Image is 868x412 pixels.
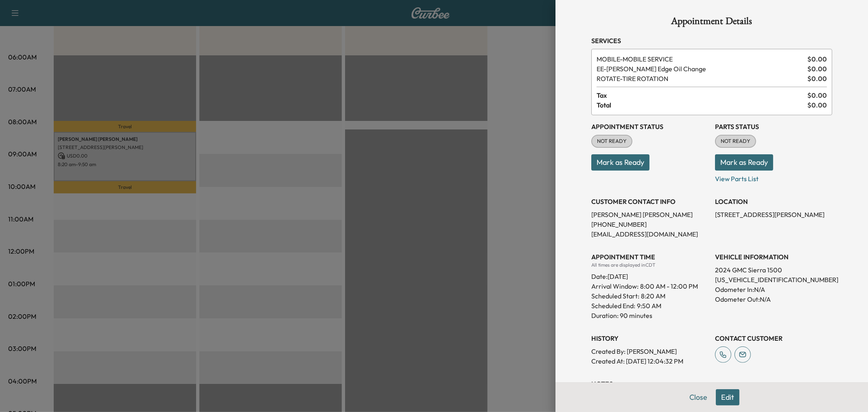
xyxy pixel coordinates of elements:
p: Scheduled Start: [591,291,639,301]
span: NOT READY [716,137,755,145]
h3: History [591,333,708,343]
p: [PHONE_NUMBER] [591,219,708,229]
p: Duration: 90 minutes [591,311,708,320]
p: View Parts List [715,171,832,184]
p: [STREET_ADDRESS][PERSON_NAME] [715,210,832,219]
p: 9:50 AM [637,301,661,311]
p: [EMAIL_ADDRESS][DOMAIN_NAME] [591,229,708,239]
span: $ 0.00 [807,64,827,74]
h3: LOCATION [715,197,832,206]
h3: Services [591,36,832,46]
span: Tax [597,90,807,100]
button: Mark as Ready [591,154,649,171]
h3: CUSTOMER CONTACT INFO [591,197,708,206]
h3: CONTACT CUSTOMER [715,333,832,343]
p: Arrival Window: [591,281,708,291]
div: All times are displayed in CDT [591,262,708,268]
p: Odometer Out: N/A [715,294,832,304]
p: 8:20 AM [641,291,665,301]
button: Mark as Ready [715,154,773,171]
p: [US_VEHICLE_IDENTIFICATION_NUMBER] [715,275,832,285]
span: $ 0.00 [807,54,827,64]
p: Created By : [PERSON_NAME] [591,346,708,356]
h1: Appointment Details [591,16,832,29]
span: Ewing Edge Oil Change [597,64,804,74]
span: MOBILE SERVICE [597,54,804,64]
span: 8:00 AM - 12:00 PM [640,281,698,291]
p: Created At : [DATE] 12:04:32 PM [591,356,708,366]
button: Edit [716,389,739,405]
p: Odometer In: N/A [715,285,832,294]
h3: NOTES [591,379,832,389]
h3: Appointment Status [591,122,708,131]
div: Date: [DATE] [591,268,708,281]
span: Total [597,100,807,110]
h3: VEHICLE INFORMATION [715,252,832,262]
span: $ 0.00 [807,74,827,83]
h3: Parts Status [715,122,832,131]
span: $ 0.00 [807,90,827,100]
h3: APPOINTMENT TIME [591,252,708,262]
button: Close [684,389,713,405]
p: 2024 GMC Sierra 1500 [715,265,832,275]
p: [PERSON_NAME] [PERSON_NAME] [591,210,708,219]
span: $ 0.00 [807,100,827,110]
span: TIRE ROTATION [597,74,804,83]
span: NOT READY [592,137,632,145]
p: Scheduled End: [591,301,635,311]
